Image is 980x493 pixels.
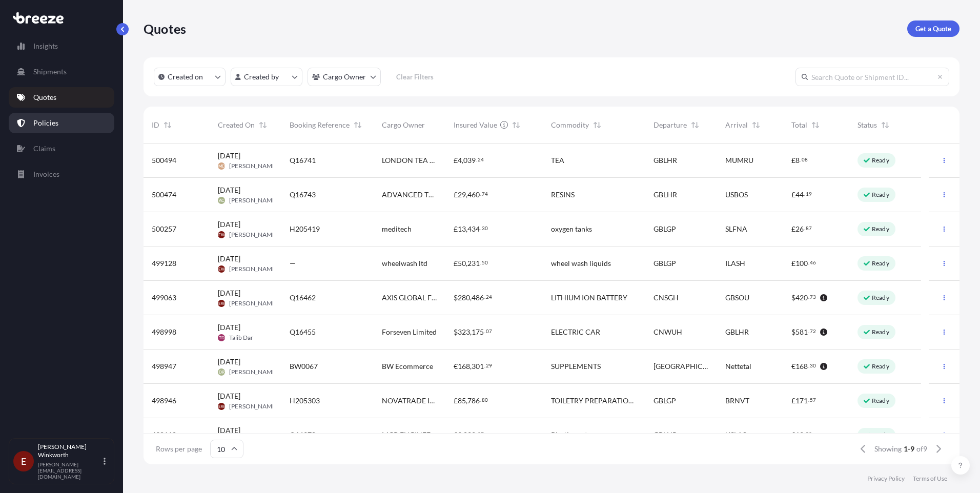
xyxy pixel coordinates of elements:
[808,398,809,402] span: .
[218,425,240,436] span: [DATE]
[463,157,476,164] span: 039
[38,443,101,459] p: [PERSON_NAME] Winkworth
[654,327,682,337] span: CNWUH
[791,191,795,198] span: £
[551,293,627,303] span: LITHIUM ION BATTERY
[872,156,889,165] p: Ready
[470,363,472,370] span: ,
[725,361,751,372] span: Nettetal
[290,396,320,406] span: H205303
[804,227,805,230] span: .
[806,433,812,436] span: 53
[476,158,477,161] span: .
[229,196,278,204] span: [PERSON_NAME]
[795,397,808,404] span: 171
[454,225,458,233] span: £
[808,330,809,333] span: .
[857,120,877,130] span: Status
[913,475,947,483] a: Terms of Use
[486,295,492,299] span: 24
[872,225,889,233] p: Ready
[480,227,481,230] span: .
[229,162,278,170] span: [PERSON_NAME]
[480,261,481,264] span: .
[872,259,889,268] p: Ready
[9,164,114,184] a: Invoices
[458,260,466,267] span: 50
[810,330,816,333] span: 72
[510,119,522,131] button: Sort
[725,120,748,130] span: Arrival
[290,361,318,372] span: BW0067
[466,260,467,267] span: ,
[218,298,225,309] span: EW
[218,230,225,240] span: EW
[218,161,225,171] span: MD
[872,431,889,439] p: Ready
[795,363,808,370] span: 168
[654,258,676,269] span: GBLGP
[486,330,492,333] span: 07
[458,328,470,336] span: 323
[725,293,749,303] span: GBSOU
[654,190,677,200] span: GBLHR
[872,362,889,371] p: Ready
[218,120,255,130] span: Created On
[454,294,458,301] span: $
[308,68,381,86] button: cargoOwner Filter options
[229,265,278,273] span: [PERSON_NAME]
[229,231,278,239] span: [PERSON_NAME]
[810,261,816,264] span: 46
[454,260,458,267] span: £
[33,41,58,51] p: Insights
[290,430,316,440] span: Q16270
[689,119,701,131] button: Sort
[231,68,302,86] button: createdBy Filter options
[33,67,67,77] p: Shipments
[725,327,749,337] span: GBLHR
[454,157,458,164] span: £
[791,397,795,404] span: £
[382,327,437,337] span: Forseven Limited
[152,258,176,269] span: 499128
[482,261,488,264] span: 50
[9,138,114,159] a: Claims
[458,157,462,164] span: 4
[218,322,240,333] span: [DATE]
[795,225,804,233] span: 26
[482,192,488,196] span: 74
[482,227,488,230] span: 30
[795,260,808,267] span: 100
[808,295,809,299] span: .
[467,191,480,198] span: 460
[219,333,224,343] span: TD
[800,158,801,161] span: .
[382,155,437,166] span: LONDON TEA EXCHANGE
[795,157,800,164] span: 8
[791,294,795,301] span: $
[791,225,795,233] span: £
[9,36,114,56] a: Insights
[144,20,186,37] p: Quotes
[229,368,278,376] span: [PERSON_NAME]
[229,299,278,307] span: [PERSON_NAME]
[795,328,808,336] span: 581
[152,224,176,234] span: 500257
[867,475,905,483] a: Privacy Policy
[161,119,174,131] button: Sort
[454,363,458,370] span: €
[806,227,812,230] span: 87
[725,430,746,440] span: USLAS
[476,433,477,436] span: .
[382,430,437,440] span: MCP ENGINEERING PLASTICS LTD
[152,396,176,406] span: 498946
[462,432,463,439] span: ,
[551,155,564,166] span: TEA
[467,397,480,404] span: 786
[290,293,316,303] span: Q16462
[454,191,458,198] span: £
[152,120,159,130] span: ID
[382,258,427,269] span: wheelwash ltd
[551,361,601,372] span: SUPPLEMENTS
[218,288,240,298] span: [DATE]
